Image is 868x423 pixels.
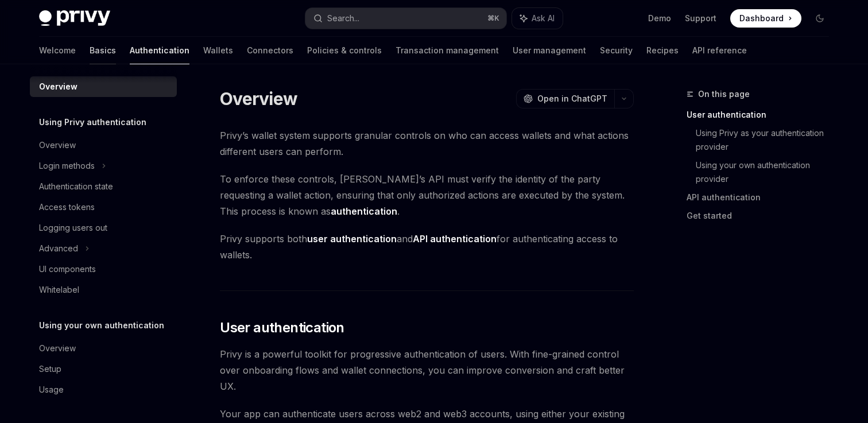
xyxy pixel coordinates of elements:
a: Overview [30,338,177,359]
div: Access tokens [39,200,95,214]
a: Using your own authentication provider [696,156,838,188]
span: On this page [698,87,750,101]
div: Overview [39,138,76,152]
button: Ask AI [512,8,563,29]
div: Authentication state [39,180,113,193]
span: ⌘ K [487,14,499,23]
a: API authentication [687,188,838,207]
a: Setup [30,359,177,379]
div: Whitelabel [39,283,79,297]
a: Using Privy as your authentication provider [696,124,838,156]
button: Toggle dark mode [811,9,829,28]
h1: Overview [220,88,297,109]
button: Search...⌘K [305,8,506,29]
a: Basics [90,37,116,64]
div: Advanced [39,242,78,255]
a: UI components [30,259,177,280]
span: User authentication [220,319,344,337]
a: Authentication [130,37,189,64]
a: Recipes [646,37,679,64]
a: Policies & controls [307,37,382,64]
button: Open in ChatGPT [516,89,614,108]
a: Overview [30,76,177,97]
a: Access tokens [30,197,177,218]
a: Dashboard [730,9,801,28]
span: Open in ChatGPT [537,93,607,104]
h5: Using Privy authentication [39,115,146,129]
span: Privy’s wallet system supports granular controls on who can access wallets and what actions diffe... [220,127,634,160]
a: Authentication state [30,176,177,197]
a: Support [685,13,716,24]
span: Privy is a powerful toolkit for progressive authentication of users. With fine-grained control ov... [220,346,634,394]
div: Setup [39,362,61,376]
a: API reference [692,37,747,64]
a: Welcome [39,37,76,64]
span: Dashboard [739,13,784,24]
img: dark logo [39,10,110,26]
a: Usage [30,379,177,400]
a: Wallets [203,37,233,64]
a: Whitelabel [30,280,177,300]
div: Logging users out [39,221,107,235]
a: Transaction management [396,37,499,64]
a: User authentication [687,106,838,124]
div: UI components [39,262,96,276]
div: Usage [39,383,64,397]
a: Logging users out [30,218,177,238]
strong: authentication [331,205,397,217]
div: Login methods [39,159,95,173]
strong: API authentication [413,233,497,245]
div: Overview [39,341,76,355]
span: To enforce these controls, [PERSON_NAME]’s API must verify the identity of the party requesting a... [220,171,634,219]
div: Search... [327,11,359,25]
a: User management [513,37,586,64]
h5: Using your own authentication [39,319,164,332]
a: Security [600,37,633,64]
a: Get started [687,207,838,225]
strong: user authentication [307,233,397,245]
a: Connectors [247,37,293,64]
a: Overview [30,135,177,156]
span: Ask AI [532,13,555,24]
span: Privy supports both and for authenticating access to wallets. [220,231,634,263]
a: Demo [648,13,671,24]
div: Overview [39,80,77,94]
